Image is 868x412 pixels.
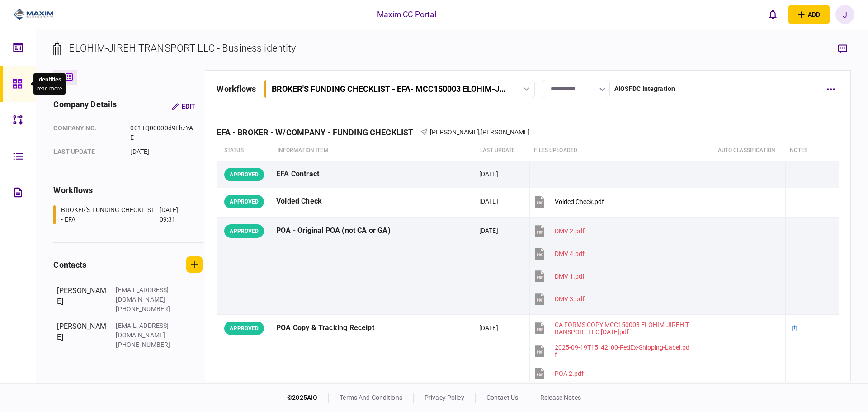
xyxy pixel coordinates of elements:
[377,9,437,20] div: Maxim CC Portal
[224,168,264,181] div: APPROVED
[533,341,691,361] button: 2025-09-19T15_42_00-FedEx-Shipping-Label.pdf
[53,147,121,156] div: last update
[479,226,498,235] div: [DATE]
[476,140,529,161] th: last update
[533,289,585,309] button: DMV 3.pdf
[37,75,62,84] div: Identities
[224,195,264,208] div: APPROVED
[614,84,675,94] div: AIOSFDC Integration
[165,98,203,114] button: Edit
[264,80,535,98] button: BROKER'S FUNDING CHECKLIST - EFA- MCC150003 ELOHIM-JIREH TRANSPORT LLC
[533,363,584,384] button: POA 2.pdf
[481,128,530,136] span: [PERSON_NAME]
[835,5,854,24] button: J
[14,8,54,21] img: client company logo
[276,191,472,212] div: Voided Check
[287,393,329,403] div: © 2025 AIO
[425,394,464,401] a: privacy policy
[555,227,585,235] div: DMV 2.pdf
[224,322,264,335] div: APPROVED
[533,266,585,286] button: DMV 1.pdf
[555,370,584,377] div: POA 2.pdf
[533,221,585,241] button: DMV 2.pdf
[555,295,585,303] div: DMV 3.pdf
[116,285,175,304] div: [EMAIL_ADDRESS][DOMAIN_NAME]
[53,123,121,142] div: company no.
[69,41,296,56] div: ELOHIM-JIREH TRANSPORT LLC - Business identity
[479,197,498,206] div: [DATE]
[273,140,476,161] th: Information item
[53,98,117,114] div: company details
[486,394,518,401] a: contact us
[160,205,192,224] div: [DATE] 09:31
[37,85,62,92] button: read more
[555,250,585,257] div: DMV 4.pdf
[533,191,604,212] button: Voided Check.pdf
[217,140,273,161] th: status
[430,128,479,136] span: [PERSON_NAME]
[116,321,175,340] div: [EMAIL_ADDRESS][DOMAIN_NAME]
[529,140,713,161] th: Files uploaded
[555,198,604,205] div: Voided Check.pdf
[788,5,830,24] button: open adding identity options
[479,128,481,136] span: ,
[555,273,585,280] div: DMV 1.pdf
[57,285,107,314] div: [PERSON_NAME]
[217,128,420,137] div: EFA - BROKER - W/COMPANY - FUNDING CHECKLIST
[479,323,498,332] div: [DATE]
[555,321,691,336] div: CA FORMS COPY MCC150003 ELOHIM-JIREH TRANSPORT LLC 2025.08.15.pdf
[116,340,175,350] div: [PHONE_NUMBER]
[276,164,472,185] div: EFA Contract
[61,205,157,224] div: BROKER'S FUNDING CHECKLIST - EFA
[116,304,175,314] div: [PHONE_NUMBER]
[540,394,581,401] a: release notes
[479,170,498,179] div: [DATE]
[533,318,691,338] button: CA FORMS COPY MCC150003 ELOHIM-JIREH TRANSPORT LLC 2025.08.15.pdf
[53,259,86,271] div: contacts
[53,205,191,224] a: BROKER'S FUNDING CHECKLIST - EFA[DATE] 09:31
[217,83,256,95] div: workflows
[785,140,814,161] th: notes
[224,224,264,238] div: APPROVED
[276,221,472,241] div: POA - Original POA (not CA or GA)
[130,123,196,142] div: 001TQ00000d9LhzYAE
[57,321,107,350] div: [PERSON_NAME]
[340,394,402,401] a: terms and conditions
[713,140,786,161] th: auto classification
[533,243,585,264] button: DMV 4.pdf
[764,5,783,24] button: open notifications list
[272,84,507,94] div: BROKER'S FUNDING CHECKLIST - EFA - MCC150003 ELOHIM-JIREH TRANSPORT LLC
[130,147,196,156] div: [DATE]
[276,318,472,338] div: POA Copy & Tracking Receipt
[53,184,203,196] div: workflows
[555,344,691,358] div: 2025-09-19T15_42_00-FedEx-Shipping-Label.pdf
